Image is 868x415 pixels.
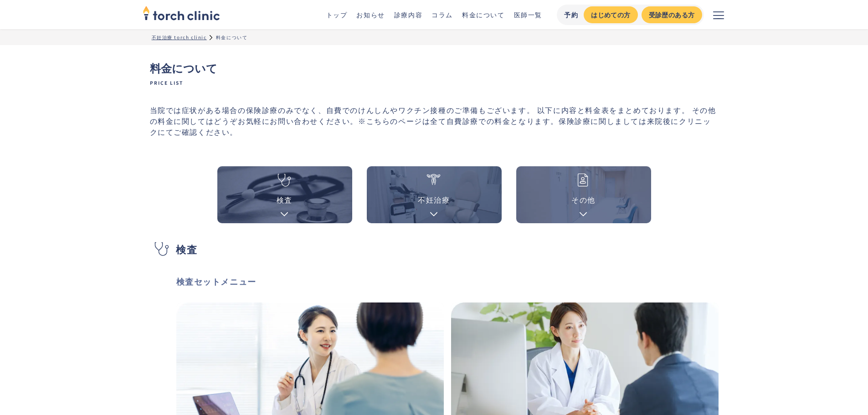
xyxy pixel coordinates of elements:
[217,166,352,223] a: 検査
[143,6,220,23] a: home
[216,34,248,41] div: 料金について
[394,10,422,19] a: 診療内容
[150,80,719,86] span: Price list
[514,10,542,19] a: 医師一覧
[150,60,719,86] h1: 料金について
[367,166,502,223] a: 不妊治療
[176,241,197,257] h2: 検査
[591,10,630,20] div: はじめての方
[277,194,293,205] div: 検査
[564,10,578,20] div: 予約
[176,274,719,288] h3: 検査セットメニュー
[584,6,637,23] a: はじめての方
[642,6,702,23] a: 受診歴のある方
[326,10,348,19] a: トップ
[649,10,695,20] div: 受診歴のある方
[150,104,719,137] p: 当院では症状がある場合の保険診療のみでなく、自費でのけんしんやワクチン接種のご準備もございます。 以下に内容と料金表をまとめております。 その他の料金に関してはどうぞお気軽にお問い合わせください...
[431,10,453,19] a: コラム
[418,194,450,205] div: 不妊治療
[571,194,596,205] div: その他
[152,34,207,41] a: 不妊治療 torch clinic
[356,10,385,19] a: お知らせ
[143,3,220,23] img: torch clinic
[516,166,651,223] a: その他
[462,10,505,19] a: 料金について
